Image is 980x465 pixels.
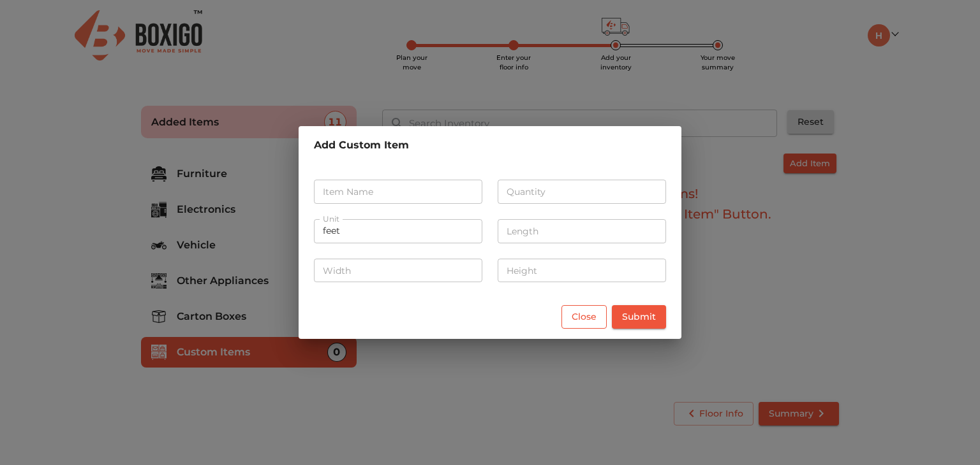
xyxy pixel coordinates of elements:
input: Height [498,259,666,283]
input: Unit [314,219,482,243]
input: Width [314,259,482,283]
h6: Add Custom Item [314,136,666,154]
span: Close [572,309,597,325]
input: Length [498,219,666,243]
input: Quantity [498,180,666,204]
input: Item Name [314,180,482,204]
span: Submit [622,309,656,325]
button: Submit [612,305,666,329]
button: Close [561,305,607,329]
